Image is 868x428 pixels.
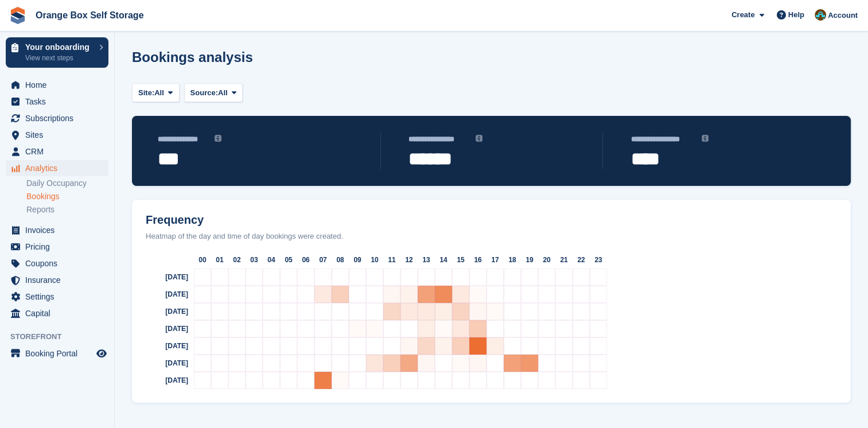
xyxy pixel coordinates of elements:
[25,110,94,126] span: Subscriptions
[25,53,94,63] p: View next steps
[6,255,108,271] a: menu
[349,251,366,269] div: 09
[9,7,26,24] img: stora-icon-8386f47178a22dfd0bd8f6a31ec36ba5ce8667c1dd55bd0f319d3a0aa187defe.svg
[504,251,521,269] div: 18
[6,94,108,110] a: menu
[6,239,108,255] a: menu
[25,160,94,176] span: Analytics
[218,87,228,99] span: All
[95,347,108,360] a: Preview store
[815,9,826,21] img: Mike
[137,303,194,320] div: [DATE]
[25,222,94,238] span: Invoices
[702,135,709,142] img: icon-info-grey-7440780725fd019a000dd9b08b2336e03edf1995a4989e88bcd33f0948082b44.svg
[25,345,94,361] span: Booking Portal
[194,251,211,269] div: 00
[297,251,314,269] div: 06
[6,305,108,321] a: menu
[137,337,194,355] div: [DATE]
[383,251,400,269] div: 11
[31,6,149,25] a: Orange Box Self Storage
[6,127,108,143] a: menu
[25,272,94,288] span: Insurance
[138,87,154,99] span: Site:
[828,10,858,21] span: Account
[280,251,297,269] div: 05
[25,305,94,321] span: Capital
[538,251,555,269] div: 20
[137,372,194,389] div: [DATE]
[10,331,114,343] span: Storefront
[435,251,452,269] div: 14
[366,251,383,269] div: 10
[6,160,108,176] a: menu
[137,355,194,372] div: [DATE]
[137,213,846,227] h2: Frequency
[25,143,94,159] span: CRM
[26,191,108,202] a: Bookings
[25,255,94,271] span: Coupons
[215,135,221,142] img: icon-info-grey-7440780725fd019a000dd9b08b2336e03edf1995a4989e88bcd33f0948082b44.svg
[25,127,94,143] span: Sites
[6,77,108,93] a: menu
[731,9,754,21] span: Create
[555,251,573,269] div: 21
[137,286,194,303] div: [DATE]
[190,87,218,99] span: Source:
[486,251,504,269] div: 17
[25,289,94,305] span: Settings
[184,83,243,102] button: Source: All
[26,178,108,189] a: Daily Occupancy
[154,87,164,99] span: All
[6,345,108,361] a: menu
[6,110,108,126] a: menu
[6,143,108,159] a: menu
[137,320,194,337] div: [DATE]
[418,251,435,269] div: 13
[788,9,804,21] span: Help
[132,83,180,102] button: Site: All
[314,251,332,269] div: 07
[211,251,228,269] div: 01
[573,251,590,269] div: 22
[263,251,280,269] div: 04
[228,251,246,269] div: 02
[521,251,538,269] div: 19
[6,222,108,238] a: menu
[137,269,194,286] div: [DATE]
[132,49,253,65] h1: Bookings analysis
[469,251,486,269] div: 16
[25,239,94,255] span: Pricing
[25,77,94,93] span: Home
[332,251,349,269] div: 08
[25,94,94,110] span: Tasks
[25,43,94,51] p: Your onboarding
[6,37,108,68] a: Your onboarding View next steps
[246,251,263,269] div: 03
[137,231,846,242] div: Heatmap of the day and time of day bookings were created.
[476,135,482,142] img: icon-info-grey-7440780725fd019a000dd9b08b2336e03edf1995a4989e88bcd33f0948082b44.svg
[6,289,108,305] a: menu
[26,204,108,215] a: Reports
[400,251,418,269] div: 12
[590,251,607,269] div: 23
[6,272,108,288] a: menu
[452,251,469,269] div: 15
